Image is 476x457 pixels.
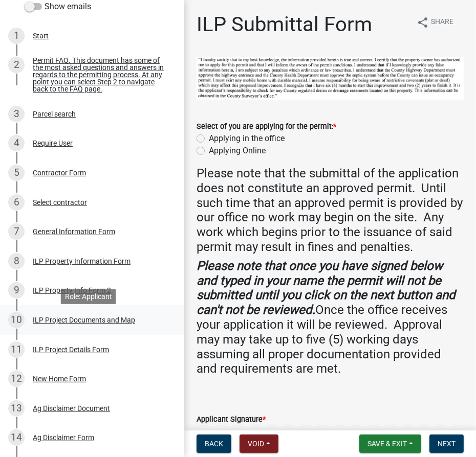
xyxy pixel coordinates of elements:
div: 14 [8,429,25,446]
span: Share [431,16,453,29]
label: Applying Online [209,145,266,157]
div: 12 [8,371,25,387]
div: Ag Disclaimer Document [33,405,110,412]
button: shareShare [408,12,462,32]
div: Permit FAQ. This document has some of the most asked questions and answers in regards to the perm... [33,57,168,93]
span: Save & Exit [367,440,407,448]
h4: Please note that the submittal of the application does not constitute an approved permit. Until s... [197,166,464,255]
div: General Information Form [33,228,115,235]
div: ILP Property Info Form 2 [33,287,111,294]
div: 1 [8,28,25,44]
button: Back [197,435,231,453]
div: Role: Applicant [61,289,116,304]
span: Back [205,440,223,448]
div: 10 [8,312,25,328]
div: ILP Project Details Form [33,346,109,353]
div: ILP Project Documents and Map [33,316,135,324]
label: Applying in the office [209,132,285,145]
span: Next [438,440,456,448]
span: Void [248,440,264,448]
div: Contractor Form [33,169,86,176]
h4: Once the office receives your application it will be reviewed. Approval may may take up to five (... [197,259,464,376]
div: Parcel search [33,110,76,118]
div: 6 [8,194,25,211]
div: Select contractor [33,199,87,206]
div: 4 [8,135,25,151]
div: ILP Property Information Form [33,258,131,265]
div: Start [33,32,49,39]
div: 5 [8,165,25,181]
i: share [417,16,429,29]
label: Select of you are applying for the permit: [197,123,336,130]
div: New Home Form [33,375,86,382]
button: Save & Exit [359,435,421,453]
div: 13 [8,400,25,417]
div: Require User [33,140,73,147]
div: Ag Disclaimer Form [33,434,94,441]
div: 8 [8,253,25,269]
div: 7 [8,223,25,240]
button: Next [429,435,464,453]
div: 9 [8,282,25,299]
h1: ILP Submittal Form [197,12,372,37]
strong: Please note that once you have signed below and typed in your name the permit will not be submitt... [197,259,456,317]
label: Applicant Signature [197,416,266,423]
img: ILP_Certification_Statement_28b1ac9d-b4e3-4867-b647-4d3cc7147dbf.png [197,57,464,100]
label: Show emails [25,1,91,13]
div: 11 [8,341,25,358]
div: 3 [8,106,25,122]
button: Void [240,435,278,453]
div: 2 [8,57,25,73]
